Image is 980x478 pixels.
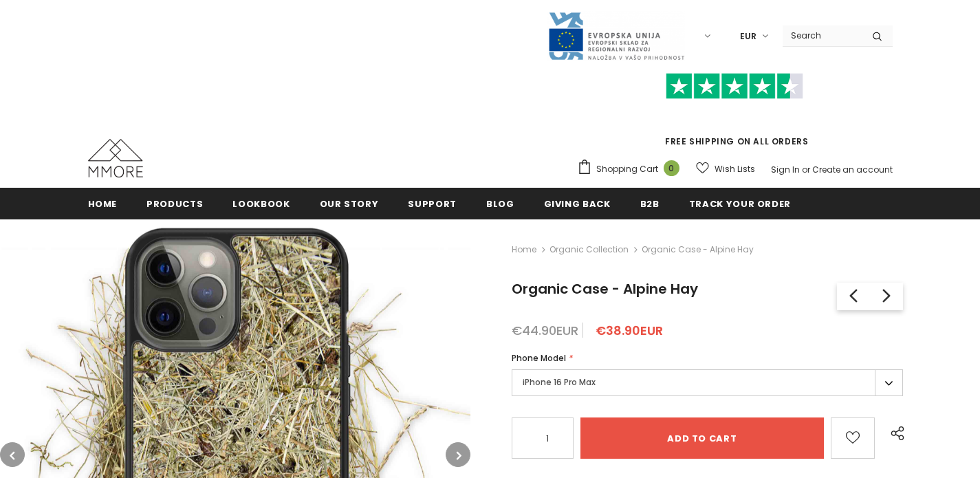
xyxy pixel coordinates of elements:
[232,188,290,219] a: Lookbook
[577,79,893,147] span: FREE SHIPPING ON ALL ORDERS
[320,197,379,210] span: Our Story
[664,160,679,176] span: 0
[486,188,514,219] a: Blog
[580,417,824,459] input: Add to cart
[544,188,611,219] a: Giving back
[88,188,118,219] a: Home
[512,241,536,258] a: Home
[512,322,578,339] span: €44.90EUR
[783,25,862,45] input: Search Site
[232,197,290,210] span: Lookbook
[689,197,791,210] span: Track your order
[547,30,685,41] a: Javni Razpis
[512,369,903,396] label: iPhone 16 Pro Max
[640,188,660,219] a: B2B
[666,73,803,100] img: Trust Pilot Stars
[146,188,203,219] a: Products
[146,197,203,210] span: Products
[740,30,756,43] span: EUR
[577,159,686,180] a: Shopping Cart 0
[549,243,629,255] a: Organic Collection
[320,188,379,219] a: Our Story
[408,197,457,210] span: support
[696,157,755,181] a: Wish Lists
[486,197,514,210] span: Blog
[812,164,893,175] a: Create an account
[640,197,660,210] span: B2B
[577,99,893,135] iframe: Customer reviews powered by Trustpilot
[642,241,754,258] span: Organic Case - Alpine Hay
[689,188,791,219] a: Track your order
[88,197,118,210] span: Home
[88,139,143,177] img: MMORE Cases
[596,322,663,339] span: €38.90EUR
[771,164,800,175] a: Sign In
[596,162,658,176] span: Shopping Cart
[802,164,810,175] span: or
[544,197,611,210] span: Giving back
[715,162,755,176] span: Wish Lists
[512,279,698,298] span: Organic Case - Alpine Hay
[547,11,685,61] img: Javni Razpis
[408,188,457,219] a: support
[512,352,566,364] span: Phone Model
